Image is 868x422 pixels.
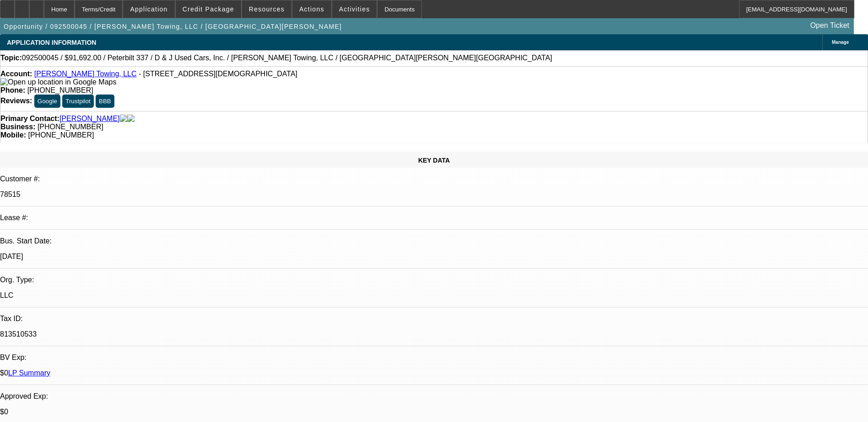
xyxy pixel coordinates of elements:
span: - [STREET_ADDRESS][DEMOGRAPHIC_DATA] [139,70,297,78]
a: View Google Maps [0,78,116,86]
strong: Primary Contact: [0,115,59,123]
span: [PHONE_NUMBER] [28,131,94,139]
span: APPLICATION INFORMATION [7,39,96,46]
button: Credit Package [176,0,241,18]
strong: Account: [0,70,32,78]
a: LP Summary [8,369,50,377]
span: Application [130,5,167,13]
a: [PERSON_NAME] Towing, LLC [34,70,137,78]
button: Google [34,95,60,108]
a: Open Ticket [807,18,853,33]
strong: Topic: [0,54,22,62]
strong: Mobile: [0,131,26,139]
a: [PERSON_NAME] [59,115,120,123]
button: Activities [332,0,377,18]
span: Manage [832,40,849,45]
strong: Business: [0,123,35,131]
button: Resources [242,0,291,18]
strong: Phone: [0,86,25,94]
span: KEY DATA [418,157,450,164]
span: Credit Package [183,5,234,13]
span: Actions [299,5,324,13]
button: Actions [292,0,331,18]
img: linkedin-icon.png [127,115,135,123]
button: Trustpilot [62,95,93,108]
span: Activities [339,5,370,13]
span: [PHONE_NUMBER] [27,86,93,94]
span: Opportunity / 092500045 / [PERSON_NAME] Towing, LLC / [GEOGRAPHIC_DATA][PERSON_NAME] [4,23,342,30]
img: Open up location in Google Maps [0,78,116,86]
button: Application [123,0,174,18]
img: facebook-icon.png [120,115,127,123]
span: Resources [249,5,285,13]
button: BBB [96,95,114,108]
span: [PHONE_NUMBER] [38,123,103,131]
span: 092500045 / $91,692.00 / Peterbilt 337 / D & J Used Cars, Inc. / [PERSON_NAME] Towing, LLC / [GEO... [22,54,552,62]
strong: Reviews: [0,97,32,105]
